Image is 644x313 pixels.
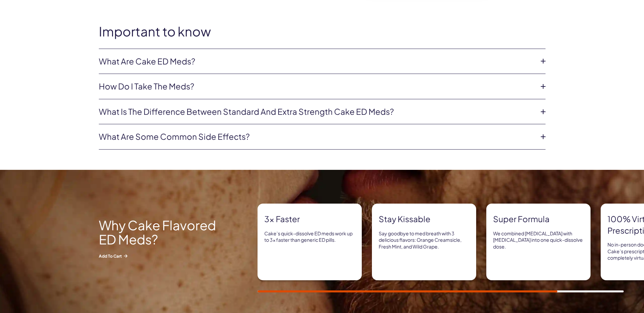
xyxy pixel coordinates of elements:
[493,213,584,225] strong: Super formula
[493,230,584,250] p: We combined [MEDICAL_DATA] with [MEDICAL_DATA] into one quick-dissolve dose.
[99,106,535,118] a: What is the difference between Standard and Extra Strength Cake ED meds?
[379,213,469,225] strong: Stay Kissable
[99,253,221,259] span: Add to Cart
[99,56,535,67] a: What are Cake ED Meds?
[379,230,469,250] p: Say goodbye to med breath with 3 delicious flavors: Orange Creamsicle, Fresh Mint, and Wild Grape.
[99,81,535,92] a: How do I take the meds?
[264,213,355,225] strong: 3x Faster
[264,230,355,243] p: Cake’s quick-dissolve ED meds work up to 3x faster than generic ED pills.
[99,218,221,246] h2: Why Cake Flavored ED Meds?
[99,24,546,38] h2: Important to know
[99,131,535,142] a: What are some common side effects?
